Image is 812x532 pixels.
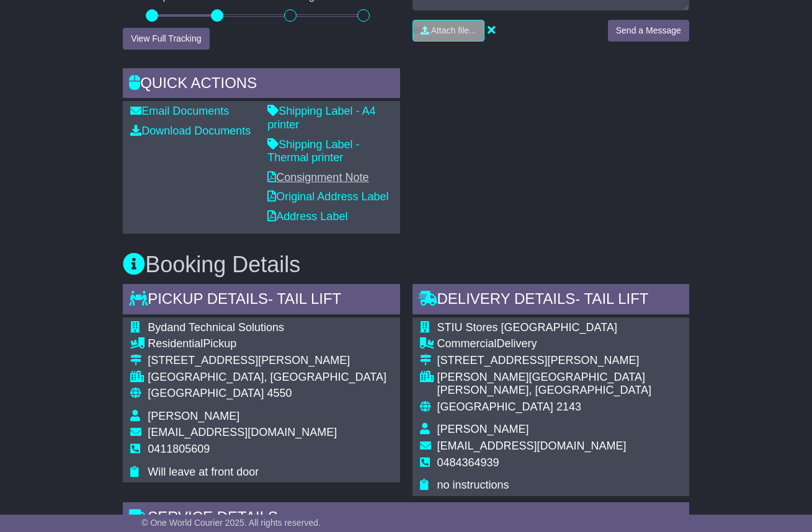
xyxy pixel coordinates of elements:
h3: Booking Details [123,252,689,277]
a: Download Documents [130,125,251,137]
span: [GEOGRAPHIC_DATA] [437,401,553,413]
span: 0411805609 [148,443,210,455]
span: 4550 [267,387,292,399]
span: - Tail Lift [575,290,648,307]
button: Send a Message [608,20,689,42]
div: Pickup Details [123,284,399,317]
a: Email Documents [130,105,229,117]
span: © One World Courier 2025. All rights reserved. [141,518,321,528]
span: Bydand Technical Solutions [148,321,284,334]
div: Pickup [148,337,386,351]
span: 2143 [556,401,581,413]
div: [PERSON_NAME][GEOGRAPHIC_DATA][PERSON_NAME], [GEOGRAPHIC_DATA] [437,371,682,397]
span: [GEOGRAPHIC_DATA] [148,387,264,399]
span: Commercial [437,337,497,350]
span: no instructions [437,479,509,491]
span: [EMAIL_ADDRESS][DOMAIN_NAME] [148,426,337,438]
div: Quick Actions [123,68,399,102]
span: STIU Stores [GEOGRAPHIC_DATA] [437,321,617,334]
button: View Full Tracking [123,28,209,50]
div: Delivery Details [413,284,689,317]
span: Residential [148,337,203,350]
span: [PERSON_NAME] [437,423,529,435]
a: Consignment Note [267,171,368,184]
div: [STREET_ADDRESS][PERSON_NAME] [148,354,386,368]
span: Will leave at front door [148,466,259,478]
span: [PERSON_NAME] [148,410,239,422]
a: Address Label [267,210,347,223]
a: Original Address Label [267,190,388,203]
a: Shipping Label - A4 printer [267,105,375,131]
div: [GEOGRAPHIC_DATA], [GEOGRAPHIC_DATA] [148,371,386,384]
div: Delivery [437,337,682,351]
span: 0484364939 [437,456,499,469]
div: [STREET_ADDRESS][PERSON_NAME] [437,354,682,368]
span: - Tail Lift [268,290,341,307]
span: [EMAIL_ADDRESS][DOMAIN_NAME] [437,440,627,452]
a: Shipping Label - Thermal printer [267,138,359,164]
